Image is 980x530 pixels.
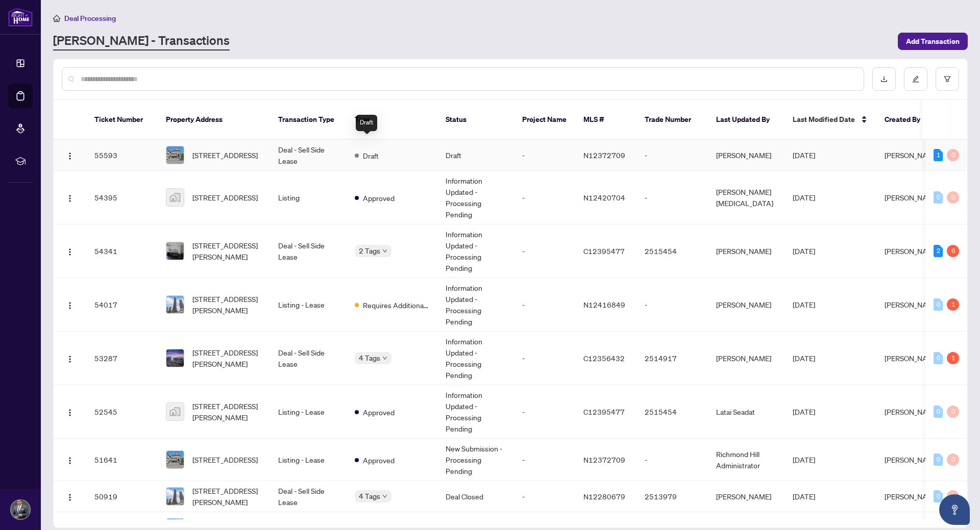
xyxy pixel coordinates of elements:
img: thumbnail-img [166,242,184,260]
img: Logo [66,457,74,465]
div: 0 [947,406,959,418]
span: [DATE] [793,407,815,416]
th: Ticket Number [86,100,158,140]
span: [STREET_ADDRESS][PERSON_NAME] [192,347,262,369]
span: download [880,75,888,83]
span: Approved [363,192,395,204]
img: thumbnail-img [166,146,184,164]
td: - [636,278,708,332]
img: Logo [66,194,74,203]
a: [PERSON_NAME] - Transactions [53,32,230,51]
th: Property Address [158,100,270,140]
td: Latai Seadat [708,385,785,439]
button: download [872,67,896,91]
td: Listing - Lease [270,278,347,332]
td: 51641 [86,439,158,481]
span: [DATE] [793,300,815,309]
span: [STREET_ADDRESS][PERSON_NAME] [192,485,262,508]
span: [DATE] [793,150,815,160]
td: Richmond Hill Administrator [708,439,785,481]
span: down [382,356,387,361]
span: Add Transaction [906,33,960,49]
span: Deal Processing [64,14,116,23]
span: 2 Tags [359,245,380,257]
td: Listing - Lease [270,439,347,481]
td: [PERSON_NAME] [708,140,785,171]
th: Last Modified Date [785,100,876,140]
th: Transaction Type [270,100,347,140]
span: C12395477 [583,246,625,256]
td: 54395 [86,171,158,224]
span: Draft [363,150,379,161]
span: C12395477 [583,407,625,416]
button: Logo [62,189,78,206]
div: 0 [934,406,943,418]
td: Deal Closed [437,481,514,512]
img: thumbnail-img [166,451,184,468]
th: Project Name [514,100,575,140]
span: [PERSON_NAME] [885,354,940,363]
button: Open asap [939,494,970,525]
td: - [636,439,708,481]
th: Tags [347,100,437,140]
span: 4 Tags [359,352,380,364]
div: 0 [934,490,943,502]
td: [PERSON_NAME] [708,332,785,385]
span: Requires Additional Docs [363,299,429,311]
img: thumbnail-img [166,403,184,420]
td: - [636,140,708,171]
span: C12356432 [583,354,625,363]
div: 0 [947,149,959,161]
td: Listing [270,171,347,224]
div: 0 [934,191,943,204]
div: 1 [947,352,959,364]
button: Logo [62,243,78,259]
span: [DATE] [793,193,815,202]
span: [STREET_ADDRESS] [192,192,258,203]
button: Logo [62,488,78,504]
span: N12372709 [583,455,625,464]
img: Profile Icon [11,500,30,519]
button: Logo [62,350,78,366]
td: - [514,481,575,512]
button: Logo [62,147,78,163]
button: Logo [62,403,78,420]
td: Deal - Sell Side Lease [270,140,347,171]
span: [DATE] [793,492,815,501]
span: down [382,248,387,254]
td: Listing - Lease [270,385,347,439]
td: [PERSON_NAME] [708,278,785,332]
img: thumbnail-img [166,189,184,206]
img: Logo [66,248,74,256]
td: 2515454 [636,385,708,439]
button: edit [904,67,927,91]
td: 2514917 [636,332,708,385]
span: [DATE] [793,354,815,363]
span: N12420704 [583,193,625,202]
td: 2515454 [636,224,708,278]
img: Logo [66,493,74,501]
span: [PERSON_NAME] [885,407,940,416]
td: Draft [437,140,514,171]
td: 2513979 [636,481,708,512]
span: Approved [363,455,395,466]
td: - [514,332,575,385]
span: 4 Tags [359,490,380,502]
span: [PERSON_NAME] [885,492,940,501]
td: 54017 [86,278,158,332]
td: [PERSON_NAME] [708,224,785,278]
td: Deal - Sell Side Lease [270,224,347,278]
span: [DATE] [793,246,815,256]
td: Information Updated - Processing Pending [437,385,514,439]
div: Draft [356,115,377,131]
span: [STREET_ADDRESS] [192,454,258,465]
th: Status [437,100,514,140]
button: Add Transaction [898,33,968,50]
div: 0 [947,453,959,466]
span: [STREET_ADDRESS][PERSON_NAME] [192,400,262,423]
td: - [514,140,575,171]
span: Approved [363,407,395,418]
td: Information Updated - Processing Pending [437,332,514,385]
div: 2 [934,245,943,257]
td: 53287 [86,332,158,385]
